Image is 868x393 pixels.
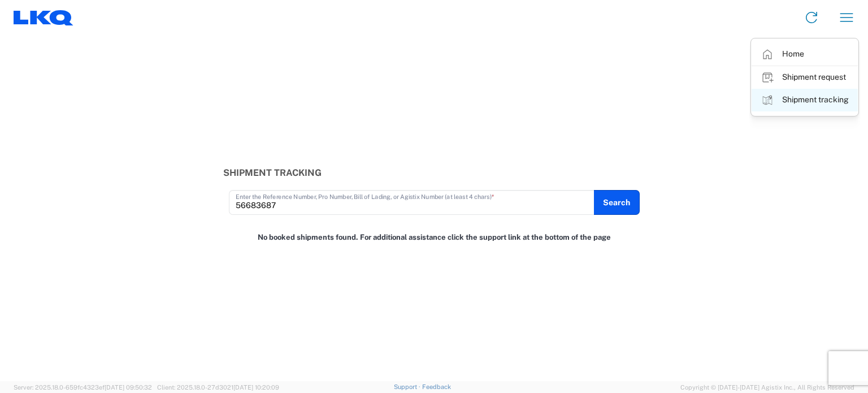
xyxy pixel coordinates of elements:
button: Search [594,190,640,215]
a: Support [394,383,422,390]
span: Client: 2025.18.0-27d3021 [157,384,279,391]
span: Server: 2025.18.0-659fc4323ef [14,384,152,391]
a: Feedback [422,383,451,390]
a: Shipment tracking [752,89,858,111]
span: [DATE] 10:20:09 [233,384,279,391]
a: Shipment request [752,66,858,89]
span: [DATE] 09:50:32 [105,384,152,391]
div: No booked shipments found. For additional assistance click the support link at the bottom of the ... [217,227,651,249]
span: Copyright © [DATE]-[DATE] Agistix Inc., All Rights Reserved [680,382,854,392]
a: Home [752,43,858,66]
h3: Shipment Tracking [223,167,645,178]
